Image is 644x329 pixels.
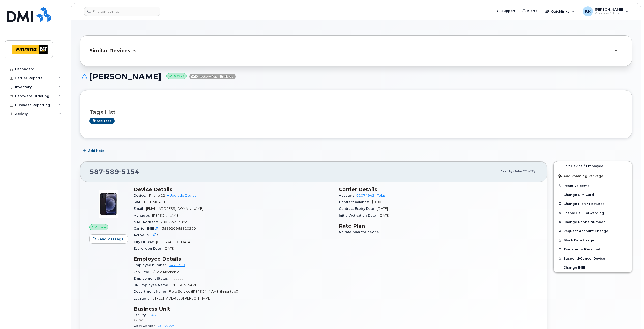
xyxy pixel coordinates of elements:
span: Add Roaming Package [558,174,603,179]
a: 3471399 [169,263,185,267]
span: [TECHNICAL_ID] [143,200,169,204]
span: Add Note [88,148,104,153]
h1: [PERSON_NAME] [80,72,632,81]
span: 78028b25c88c [160,220,187,224]
span: Last updated [500,169,523,173]
span: $0.00 [371,200,381,204]
span: Cost Center [134,324,158,328]
span: MAC Address [134,220,160,224]
button: Block Data Usage [554,235,632,245]
span: — [160,233,164,237]
a: Edit Device / Employee [554,161,632,170]
h3: Rate Plan [339,223,538,229]
span: 353920965820220 [162,227,196,230]
span: Manager [134,214,152,217]
span: Location [134,296,151,300]
h3: Employee Details [134,256,333,262]
span: Send Message [97,237,124,242]
button: Add Note [80,146,109,155]
span: Active [95,225,106,230]
button: Transfer to Personal [554,245,632,254]
span: No rate plan for device [339,230,382,234]
a: Add tags [89,118,115,124]
h3: Device Details [134,186,333,192]
small: Active [166,73,187,79]
span: Job Title [134,270,152,274]
img: image20231002-4137094-4ke690.jpeg [93,189,124,219]
h3: Tags List [89,109,623,115]
button: Request Account Change [554,226,632,235]
button: Send Message [89,234,128,244]
a: CSMAAAA [158,324,174,328]
h3: Business Unit [134,306,333,312]
button: Change SIM Card [554,190,632,199]
iframe: Messenger Launcher [622,307,640,325]
span: Account [339,194,356,197]
button: Change Phone Number [554,217,632,226]
span: 589 [103,168,119,175]
button: Enable Call Forwarding [554,208,632,217]
span: [DATE] [377,207,388,211]
span: Device [134,194,148,197]
button: Reset Voicemail [554,181,632,190]
span: (5) [131,47,138,54]
span: iPhone 12 [148,194,165,197]
button: Suspend/Cancel Device [554,254,632,263]
span: Inactive [171,277,184,280]
span: Change Plan / Features [563,202,605,205]
a: D43 [149,313,156,317]
span: Email [134,207,146,211]
a: 01074942 - Telus [356,194,385,197]
p: Suncor [134,317,333,322]
span: Field Service ([PERSON_NAME] (Inherited)) [169,290,238,293]
span: Employment Status [134,277,171,280]
span: Enable Call Forwarding [563,211,604,215]
span: [GEOGRAPHIC_DATA] [156,240,191,244]
span: [PERSON_NAME] [171,283,198,287]
span: [PERSON_NAME] [152,214,179,217]
span: Department Name [134,290,169,293]
span: Suspend/Cancel Device [563,256,605,260]
button: Change Plan / Features [554,199,632,208]
span: Employee number [134,263,169,267]
button: Change IMEI [554,263,632,272]
span: Similar Devices [89,47,130,54]
span: Active IMEI [134,233,160,237]
span: Directory Push Enabled [189,74,236,79]
span: City Of Use [134,240,156,244]
span: SIM [134,200,143,204]
span: Contract Expiry Date [339,207,377,211]
span: 587 [90,168,139,175]
h3: Carrier Details [339,186,538,192]
span: [DATE] [379,214,390,217]
a: + Upgrade Device [167,194,197,197]
span: Contract balance [339,200,371,204]
span: 5154 [119,168,139,175]
span: [DATE] [523,169,535,173]
span: [DATE] [164,247,175,250]
span: Facility [134,313,149,317]
button: Add Roaming Package [554,171,632,181]
span: [STREET_ADDRESS][PERSON_NAME] [151,296,211,300]
span: [EMAIL_ADDRESS][DOMAIN_NAME] [146,207,203,211]
span: Initial Activation Date [339,214,379,217]
span: HR Employee Name [134,283,171,287]
span: Carrier IMEI [134,227,162,230]
span: J/Field Mechanic [152,270,179,274]
span: Evergreen Date [134,247,164,250]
